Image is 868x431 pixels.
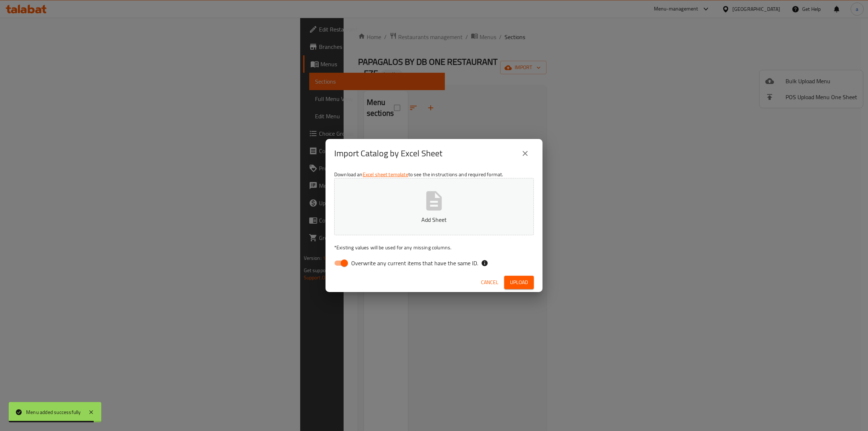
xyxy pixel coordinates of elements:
span: Cancel [481,278,498,287]
button: close [516,145,534,162]
div: Menu added successfully [26,408,81,416]
h2: Import Catalog by Excel Sheet [334,148,442,159]
span: Upload [510,278,528,287]
button: Add Sheet [334,178,534,235]
button: Cancel [478,276,501,289]
p: Add Sheet [345,215,523,224]
div: Download an to see the instructions and required format. [325,168,542,273]
span: Overwrite any current items that have the same ID. [351,259,478,267]
button: Upload [504,276,534,289]
a: Excel sheet template [363,170,408,179]
p: Existing values will be used for any missing columns. [334,244,534,251]
svg: If the overwrite option isn't selected, then the items that match an existing ID will be ignored ... [481,259,488,267]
